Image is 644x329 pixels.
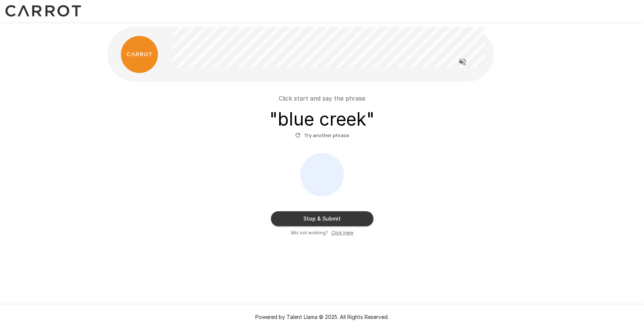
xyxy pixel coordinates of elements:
u: Click Here [331,230,353,235]
h3: " blue creek " [269,109,375,130]
span: Mic not working? [291,229,328,237]
p: Click start and say the phrase [279,94,365,103]
button: Try another phrase [293,130,351,141]
button: Stop & Submit [271,211,373,226]
button: Read questions aloud [455,54,470,69]
img: carrot_logo.png [121,36,158,73]
p: Powered by Talent Llama © 2025. All Rights Reserved. [9,313,635,321]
